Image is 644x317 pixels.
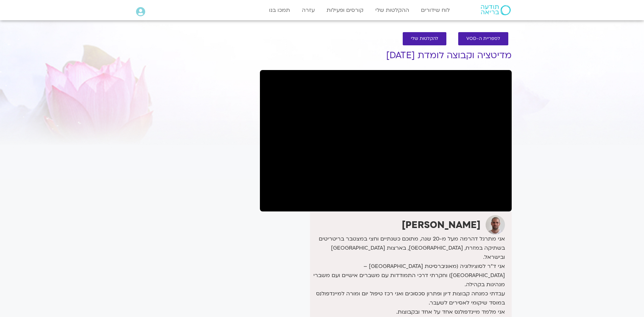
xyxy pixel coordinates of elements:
[260,50,512,61] h1: מדיטציה וקבוצה לומדת [DATE]
[486,215,505,234] img: דקל קנטי
[402,219,481,231] strong: [PERSON_NAME]
[298,4,318,17] a: עזרה
[458,32,508,45] a: לספריית ה-VOD
[323,4,367,17] a: קורסים ופעילות
[372,4,413,17] a: ההקלטות שלי
[466,36,500,41] span: לספריית ה-VOD
[481,5,511,15] img: תודעה בריאה
[418,4,453,17] a: לוח שידורים
[266,4,293,17] a: תמכו בנו
[411,36,438,41] span: להקלטות שלי
[403,32,446,45] a: להקלטות שלי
